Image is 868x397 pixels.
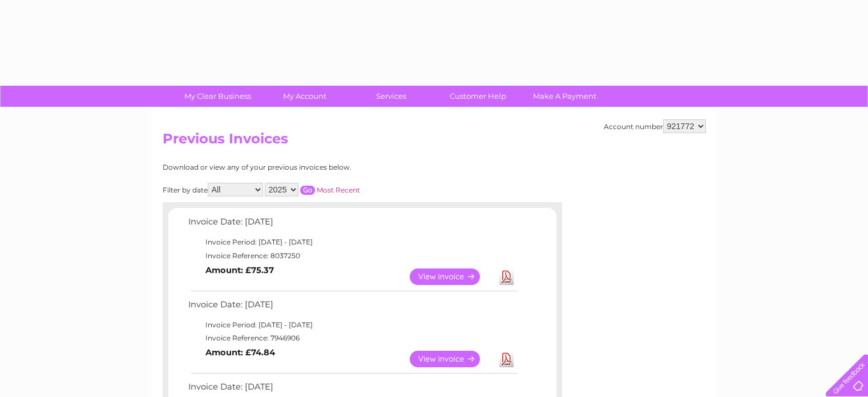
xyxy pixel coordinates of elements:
[499,268,514,285] a: Download
[410,351,494,367] a: View
[499,351,514,367] a: Download
[317,186,360,194] a: Most Recent
[185,214,519,235] td: Invoice Date: [DATE]
[185,331,519,345] td: Invoice Reference: 7946906
[410,268,494,285] a: View
[344,86,438,107] a: Services
[163,131,706,153] h2: Previous Invoices
[257,86,352,107] a: My Account
[185,235,519,249] td: Invoice Period: [DATE] - [DATE]
[185,297,519,318] td: Invoice Date: [DATE]
[171,86,265,107] a: My Clear Business
[518,86,612,107] a: Make A Payment
[185,249,519,263] td: Invoice Reference: 8037250
[205,347,275,358] b: Amount: £74.84
[431,86,525,107] a: Customer Help
[205,265,274,275] b: Amount: £75.37
[163,183,462,197] div: Filter by date
[604,119,706,133] div: Account number
[185,318,519,332] td: Invoice Period: [DATE] - [DATE]
[163,163,462,171] div: Download or view any of your previous invoices below.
